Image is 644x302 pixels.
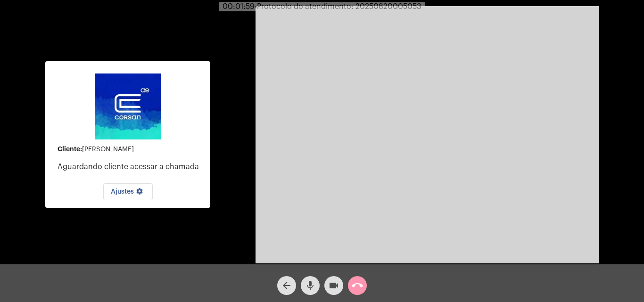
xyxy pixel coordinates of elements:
[95,73,161,139] img: d4669ae0-8c07-2337-4f67-34b0df7f5ae4.jpeg
[58,146,203,153] div: [PERSON_NAME]
[281,280,292,291] mat-icon: arrow_back
[58,146,82,152] strong: Cliente:
[328,280,339,291] mat-icon: videocam
[103,183,153,200] button: Ajustes
[255,3,257,10] span: •
[255,3,421,10] span: Protocolo do atendimento: 20250820005053
[223,3,255,10] span: 00:01:59
[134,188,145,199] mat-icon: settings
[111,188,145,195] span: Ajustes
[58,163,203,171] p: Aguardando cliente acessar a chamada
[305,280,316,291] mat-icon: mic
[352,280,363,291] mat-icon: call_end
